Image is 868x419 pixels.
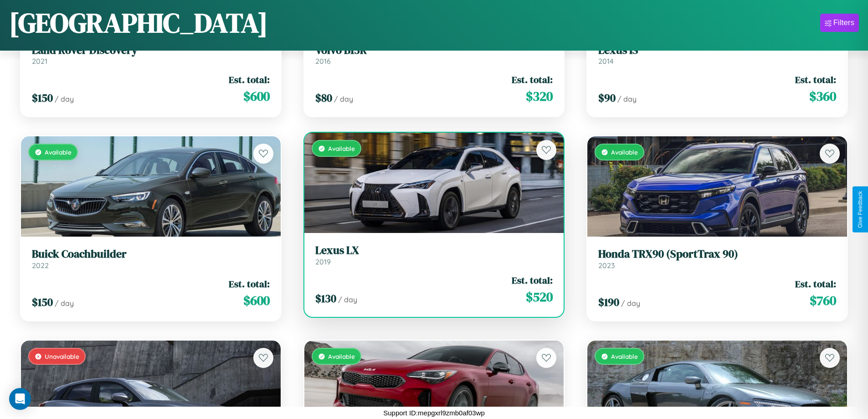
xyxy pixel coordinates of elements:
[810,291,836,310] span: $ 760
[315,44,553,66] a: Volvo B13R2016
[795,73,836,86] span: Est. total:
[32,248,270,270] a: Buick Coachbuilder2022
[598,90,616,105] span: $ 90
[32,44,270,66] a: Land Rover Discovery2021
[9,388,31,410] div: Open Intercom Messenger
[383,407,485,419] p: Support ID: mepgxrl9zmb0af03wp
[229,73,270,86] span: Est. total:
[55,94,74,103] span: / day
[526,87,553,105] span: $ 320
[598,44,836,66] a: Lexus IS2014
[334,94,353,103] span: / day
[315,90,332,105] span: $ 80
[32,248,270,261] h3: Buick Coachbuilder
[512,274,553,287] span: Est. total:
[229,277,270,290] span: Est. total:
[9,4,268,41] h1: [GEOGRAPHIC_DATA]
[833,18,854,27] div: Filters
[809,87,836,105] span: $ 360
[611,352,638,360] span: Available
[598,295,619,310] span: $ 190
[611,148,638,156] span: Available
[32,57,47,66] span: 2021
[315,257,331,266] span: 2019
[328,352,355,360] span: Available
[55,299,74,308] span: / day
[315,244,553,257] h3: Lexus LX
[315,291,336,306] span: $ 130
[338,295,357,304] span: / day
[315,57,331,66] span: 2016
[598,248,836,270] a: Honda TRX90 (SportTrax 90)2023
[795,277,836,290] span: Est. total:
[526,288,553,306] span: $ 520
[32,90,53,105] span: $ 150
[243,87,270,105] span: $ 600
[45,148,72,156] span: Available
[621,299,640,308] span: / day
[328,145,355,152] span: Available
[32,261,49,270] span: 2022
[857,191,863,228] div: Give Feedback
[598,248,836,261] h3: Honda TRX90 (SportTrax 90)
[243,291,270,310] span: $ 600
[512,73,553,86] span: Est. total:
[820,14,859,32] button: Filters
[32,295,53,310] span: $ 150
[617,94,637,103] span: / day
[315,244,553,266] a: Lexus LX2019
[598,57,614,66] span: 2014
[598,261,615,270] span: 2023
[45,352,79,360] span: Unavailable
